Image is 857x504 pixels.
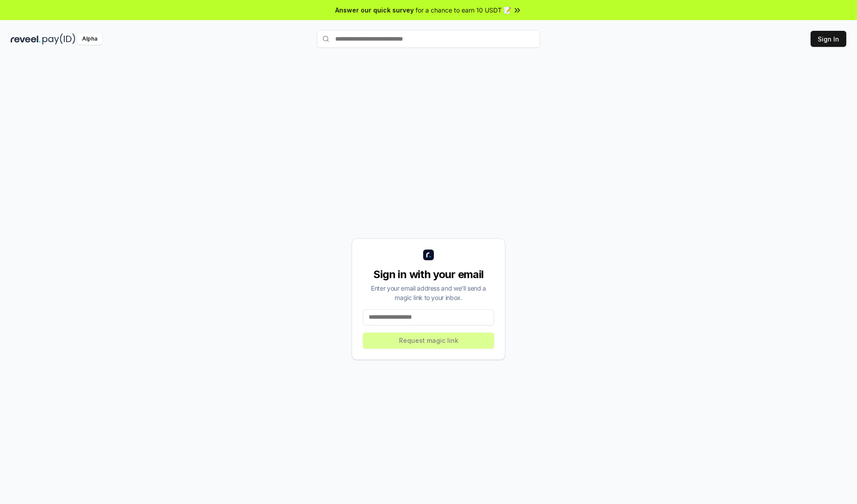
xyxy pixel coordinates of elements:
div: Enter your email address and we’ll send a magic link to your inbox. [363,283,494,302]
div: Sign in with your email [363,267,494,282]
img: pay_id [42,33,75,45]
img: reveel_dark [11,33,41,45]
span: Answer our quick survey [335,5,414,15]
img: logo_small [423,250,434,260]
div: Alpha [77,33,102,45]
span: for a chance to earn 10 USDT 📝 [416,5,511,15]
button: Sign In [811,31,846,47]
